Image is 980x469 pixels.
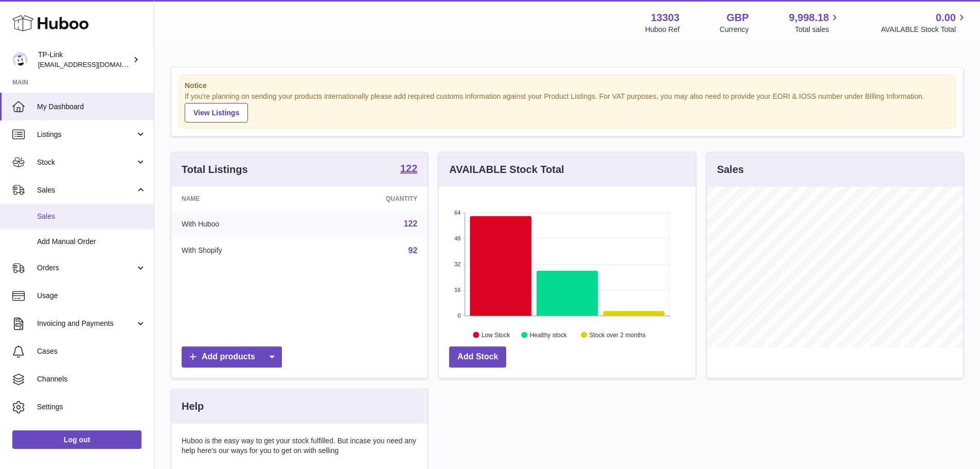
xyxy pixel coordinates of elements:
span: Channels [37,374,146,384]
text: 32 [455,261,461,267]
div: If you're planning on sending your products internationally please add required customs informati... [185,92,950,123]
span: Usage [37,291,146,301]
td: With Huboo [171,211,310,237]
a: 9,998.18 Total sales [789,11,841,34]
th: Quantity [310,187,428,211]
span: Total sales [795,25,841,34]
span: Invoicing and Payments [37,319,135,328]
span: Listings [37,130,135,140]
div: Currency [720,25,749,34]
span: Stock [37,158,135,167]
span: Add Manual Order [37,237,146,247]
text: 48 [455,235,461,241]
span: [EMAIL_ADDRESS][DOMAIN_NAME] [38,60,151,68]
h3: Total Listings [182,163,248,177]
text: 64 [455,210,461,216]
td: With Shopify [171,237,310,264]
span: 0.00 [936,11,956,25]
text: Healthy stock [530,331,567,338]
a: 0.00 AVAILABLE Stock Total [881,11,968,34]
a: 92 [408,246,418,255]
strong: 122 [400,163,417,173]
th: Name [171,187,310,211]
span: AVAILABLE Stock Total [881,25,968,34]
strong: Notice [185,81,950,91]
a: Log out [12,430,141,449]
p: Huboo is the easy way to get your stock fulfilled. But incase you need any help here's our ways f... [182,436,417,456]
span: My Dashboard [37,102,146,112]
span: Orders [37,263,135,273]
text: Low Stock [482,331,510,338]
h3: Help [182,399,204,413]
span: Cases [37,346,146,356]
span: Sales [37,185,135,195]
span: 9,998.18 [789,11,829,25]
a: Add Stock [449,346,506,368]
a: View Listings [185,103,248,123]
div: TP-Link [38,50,131,70]
h3: AVAILABLE Stock Total [449,163,564,177]
a: 122 [404,219,418,228]
strong: GBP [726,11,749,25]
a: Add products [182,346,282,368]
div: Huboo Ref [645,25,680,34]
img: internalAdmin-13303@internal.huboo.com [12,52,28,67]
text: 16 [455,287,461,293]
strong: 13303 [651,11,680,25]
a: 122 [400,163,417,176]
span: Settings [37,402,146,412]
text: Stock over 2 months [590,331,646,338]
text: 0 [458,312,461,319]
h3: Sales [717,163,744,177]
span: Sales [37,212,146,221]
